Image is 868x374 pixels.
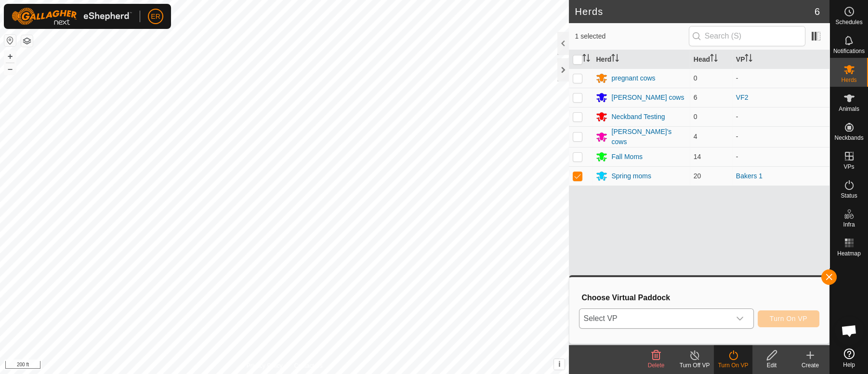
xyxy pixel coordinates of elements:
[611,112,665,122] div: Neckband Testing
[714,361,752,370] div: Turn On VP
[4,63,16,75] button: –
[839,106,859,112] span: Animals
[834,135,863,141] span: Neckbands
[752,361,791,370] div: Edit
[758,310,819,327] button: Turn On VP
[745,55,752,63] p-sorticon: Activate to sort
[732,68,829,88] td: -
[730,309,750,328] div: dropdown trigger
[648,362,665,369] span: Delete
[611,152,643,162] div: Fall Moms
[575,31,688,41] span: 1 selected
[694,93,697,101] span: 6
[736,172,763,180] a: Bakers 1
[830,345,868,372] a: Help
[151,12,160,22] span: ER
[581,293,819,302] h3: Choose Virtual Paddock
[579,309,730,328] span: Select VP
[611,127,685,147] div: [PERSON_NAME]'s cows
[694,172,701,180] span: 20
[558,360,560,368] span: i
[611,93,684,103] div: [PERSON_NAME] cows
[611,73,655,83] div: pregnant cows
[582,55,590,63] p-sorticon: Activate to sort
[694,74,697,82] span: 0
[815,4,820,19] span: 6
[12,8,132,25] img: Gallagher Logo
[843,362,855,368] span: Help
[611,55,619,63] p-sorticon: Activate to sort
[689,26,805,46] input: Search (S)
[843,164,854,170] span: VPs
[791,361,829,370] div: Create
[247,361,283,370] a: Privacy Policy
[835,19,862,25] span: Schedules
[592,50,689,69] th: Herd
[841,77,856,83] span: Herds
[732,147,829,166] td: -
[732,50,829,69] th: VP
[837,251,861,256] span: Heatmap
[675,361,714,370] div: Turn Off VP
[690,50,732,69] th: Head
[694,153,701,160] span: 14
[736,93,749,101] a: VF2
[833,48,865,54] span: Notifications
[835,316,864,345] div: Open chat
[694,133,697,140] span: 4
[554,359,565,370] button: i
[843,222,855,227] span: Infra
[4,35,16,46] button: Reset Map
[732,107,829,126] td: -
[4,51,16,62] button: +
[841,193,857,199] span: Status
[732,126,829,147] td: -
[770,315,807,322] span: Turn On VP
[611,171,651,181] div: Spring moms
[694,113,697,120] span: 0
[710,55,718,63] p-sorticon: Activate to sort
[575,6,814,17] h2: Herds
[21,35,33,47] button: Map Layers
[294,361,322,370] a: Contact Us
